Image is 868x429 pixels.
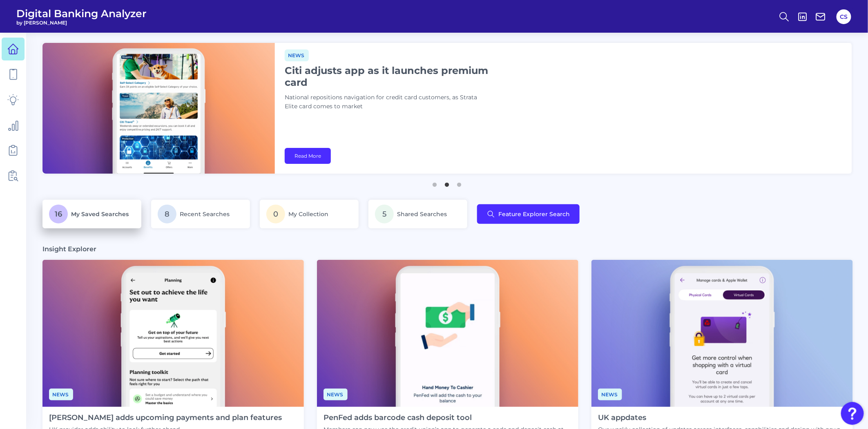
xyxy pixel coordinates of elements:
[151,200,250,228] a: 8Recent Searches
[443,179,451,187] button: 2
[397,210,447,218] span: Shared Searches
[285,65,489,88] h1: Citi adjusts app as it launches premium card
[598,389,622,400] span: News
[368,200,467,228] a: 5Shared Searches
[285,148,331,164] a: Read More
[42,245,96,253] h3: Insight Explorer
[841,402,864,425] button: Open Resource Center
[455,179,464,187] button: 3
[317,260,578,407] img: News - Phone.png
[324,390,348,398] a: News
[71,210,129,218] span: My Saved Searches
[598,390,622,398] a: News
[591,260,853,407] img: Appdates - Phone (9).png
[266,205,285,223] span: 0
[375,205,394,223] span: 5
[285,51,309,59] a: News
[324,413,572,422] h4: PenFed adds barcode cash deposit tool
[288,210,328,218] span: My Collection
[49,205,68,223] span: 16
[477,204,580,224] button: Feature Explorer Search
[49,390,73,398] a: News
[431,179,439,187] button: 1
[598,413,846,422] h4: UK appdates
[285,49,309,61] span: News
[498,211,570,217] span: Feature Explorer Search
[16,7,147,20] span: Digital Banking Analyzer
[42,200,141,228] a: 16My Saved Searches
[260,200,359,228] a: 0My Collection
[837,9,851,24] button: CS
[16,20,147,26] span: by [PERSON_NAME]
[180,210,230,218] span: Recent Searches
[49,389,73,400] span: News
[42,260,304,407] img: News - Phone (4).png
[42,43,275,174] img: bannerImg
[324,389,348,400] span: News
[285,93,489,111] p: National repositions navigation for credit card customers, as Strata Elite card comes to market
[49,413,282,422] h4: [PERSON_NAME] adds upcoming payments and plan features
[158,205,176,223] span: 8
